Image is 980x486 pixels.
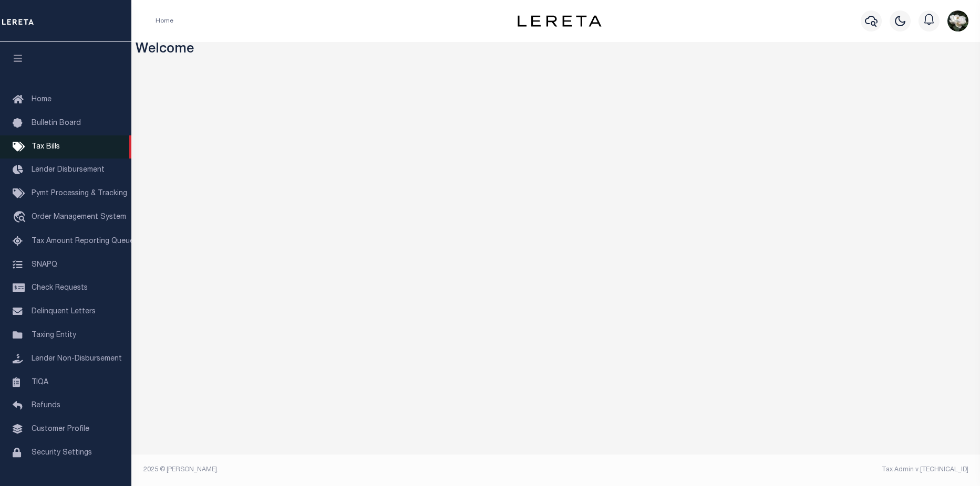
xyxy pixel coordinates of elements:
[32,284,88,292] span: Check Requests
[32,332,76,339] span: Taxing Entity
[32,190,127,197] span: Pymt Processing & Tracking
[32,426,89,433] span: Customer Profile
[32,308,96,315] span: Delinquent Letters
[32,214,126,221] span: Order Management System
[564,465,968,474] div: Tax Admin v.[TECHNICAL_ID]
[32,96,51,103] span: Home
[32,143,60,151] span: Tax Bills
[518,15,602,27] img: logo-dark.svg
[156,16,173,26] li: Home
[13,211,29,225] i: travel_explore
[32,449,92,457] span: Security Settings
[32,120,81,127] span: Bulletin Board
[32,402,60,409] span: Refunds
[32,238,134,245] span: Tax Amount Reporting Queue
[32,261,57,268] span: SNAPQ
[32,355,122,363] span: Lender Non-Disbursement
[32,378,48,386] span: TIQA
[136,465,556,474] div: 2025 © [PERSON_NAME].
[136,42,976,58] h3: Welcome
[32,166,105,174] span: Lender Disbursement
